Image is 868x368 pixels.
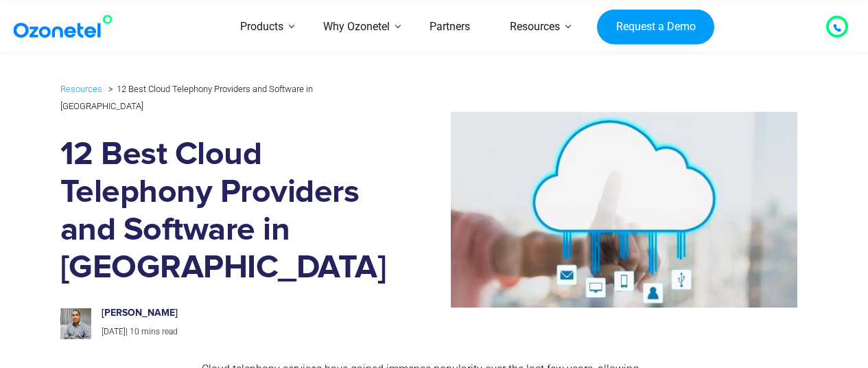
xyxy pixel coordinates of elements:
a: Why Ozonetel [303,3,410,51]
p: | [102,325,357,340]
span: [DATE] [102,327,126,336]
a: Resources [60,81,102,97]
a: Request a Demo [597,9,714,45]
span: mins read [141,327,178,336]
a: Partners [410,3,490,51]
li: 12 Best Cloud Telephony Providers and Software in [GEOGRAPHIC_DATA] [60,80,313,111]
a: Resources [490,3,580,51]
img: prashanth-kancherla_avatar-200x200.jpeg [60,308,91,339]
span: 10 [130,327,139,336]
h1: 12 Best Cloud Telephony Providers and Software in [GEOGRAPHIC_DATA] [60,136,372,287]
a: Products [220,3,303,51]
h6: [PERSON_NAME] [102,308,357,319]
